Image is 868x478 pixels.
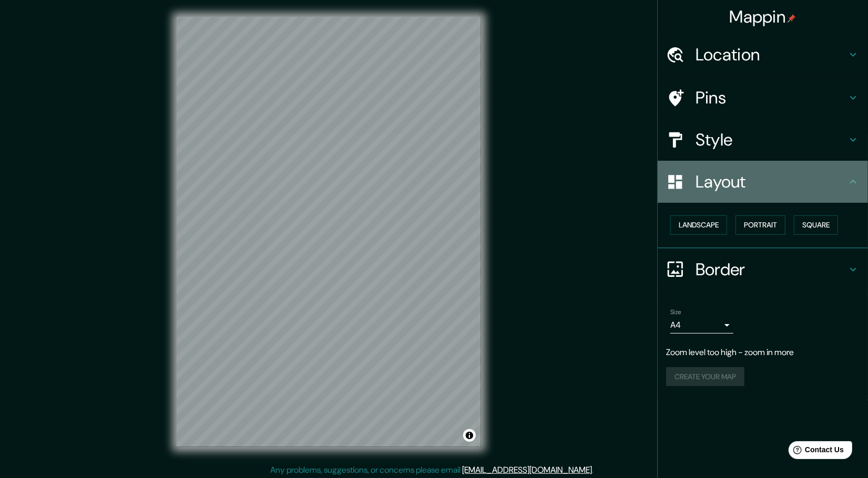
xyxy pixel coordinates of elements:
[666,346,860,359] p: Zoom level too high - zoom in more
[463,429,476,442] button: Toggle attribution
[271,464,594,476] p: Any problems, suggestions, or concerns please email .
[463,464,593,475] a: [EMAIL_ADDRESS][DOMAIN_NAME]
[730,6,796,27] h4: Mappin
[670,317,733,334] div: A4
[696,171,847,192] h4: Layout
[696,44,847,65] h4: Location
[658,77,868,119] div: Pins
[736,215,785,235] button: Portrait
[670,215,727,235] button: Landscape
[658,34,868,76] div: Location
[696,259,847,280] h4: Border
[794,215,838,235] button: Square
[788,14,796,23] img: pin-icon.png
[696,129,847,150] h4: Style
[658,119,868,161] div: Style
[774,437,856,466] iframe: Help widget launcher
[594,464,596,476] div: .
[177,17,481,447] canvas: Map
[658,248,868,290] div: Border
[696,87,847,108] h4: Pins
[596,464,598,476] div: .
[658,161,868,203] div: Layout
[670,307,681,316] label: Size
